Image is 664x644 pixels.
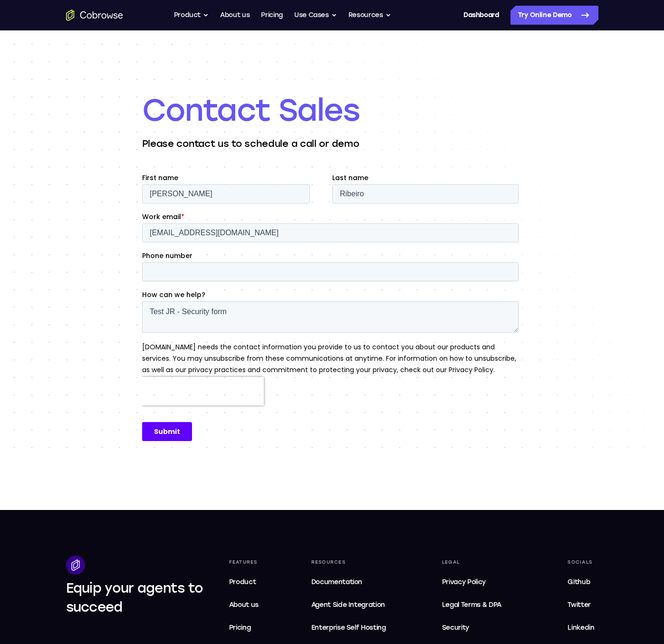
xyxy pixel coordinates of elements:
a: Product [225,573,270,592]
span: About us [229,601,259,609]
button: Product [174,6,209,25]
a: Documentation [308,573,401,592]
a: Enterprise Self Hosting [308,618,401,637]
a: Privacy Policy [438,573,527,592]
a: Twitter [564,596,598,615]
span: Product [229,578,256,586]
a: Pricing [225,618,270,637]
div: Features [225,556,270,569]
span: Twitter [568,601,591,609]
span: Github [568,578,590,586]
a: Legal Terms & DPA [438,596,527,615]
a: Security [438,618,527,637]
button: Use Cases [294,6,337,25]
span: Security [442,624,469,632]
iframe: Form 0 [142,173,522,449]
span: Pricing [229,624,251,632]
span: Agent Side Integration [311,599,397,611]
a: Agent Side Integration [308,596,401,615]
a: Github [564,573,598,592]
h1: Contact Sales [142,91,522,129]
p: Please contact us to schedule a call or demo [142,137,522,150]
a: Linkedin [564,618,598,637]
div: Socials [564,556,598,569]
span: Enterprise Self Hosting [311,622,397,634]
div: Legal [438,556,527,569]
a: Pricing [261,6,283,25]
span: Legal Terms & DPA [442,601,501,609]
a: About us [225,596,270,615]
span: Equip your agents to succeed [66,580,203,615]
div: Resources [308,556,401,569]
span: Privacy Policy [442,578,486,586]
a: Dashboard [463,6,499,25]
a: About us [220,6,250,25]
button: Resources [348,6,391,25]
a: Try Online Demo [510,6,598,25]
span: Linkedin [568,624,594,632]
span: Documentation [311,578,362,586]
a: Go to the home page [66,10,123,21]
